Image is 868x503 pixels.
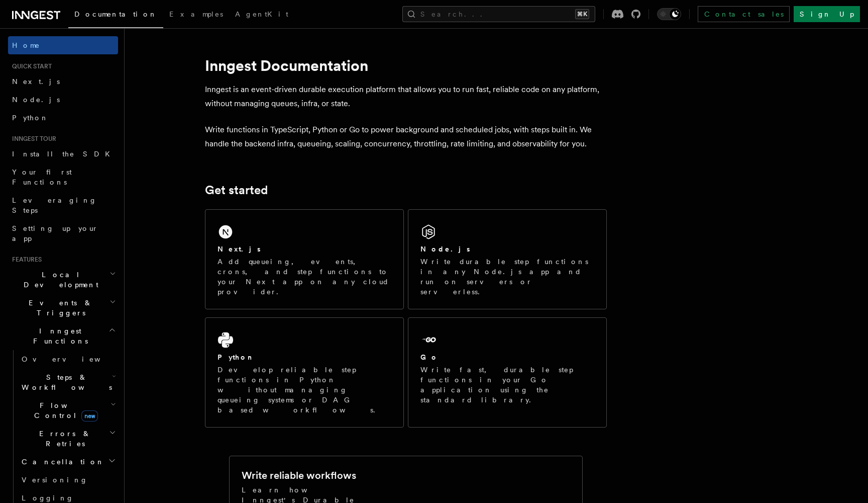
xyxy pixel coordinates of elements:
[205,209,404,309] a: Next.jsAdd queueing, events, crons, and step functions to your Next app on any cloud provider.
[8,326,108,346] span: Inngest Functions
[8,72,118,91] a: Next.js
[18,350,118,368] a: Overview
[22,494,74,502] span: Logging
[169,10,223,18] span: Examples
[408,317,607,428] a: GoWrite fast, durable step functions in your Go application using the standard library.
[420,244,470,254] h2: Node.js
[18,457,104,467] span: Cancellation
[8,163,118,191] a: Your first Functions
[8,91,118,109] a: Node.js
[12,196,97,214] span: Leveraging Steps
[218,365,391,415] p: Develop reliable step functions in Python without managing queueing systems or DAG based workflows.
[8,135,56,143] span: Inngest tour
[420,257,594,297] p: Write durable step functions in any Node.js app and run on servers or serverless.
[794,6,860,22] a: Sign Up
[74,10,157,18] span: Documentation
[8,266,118,294] button: Local Development
[81,410,98,422] span: new
[8,191,118,219] a: Leveraging Steps
[8,62,52,70] span: Quick start
[18,471,118,489] a: Versioning
[18,372,112,392] span: Steps & Workflows
[8,322,118,350] button: Inngest Functions
[408,209,607,309] a: Node.jsWrite durable step functions in any Node.js app and run on servers or serverless.
[12,168,72,186] span: Your first Functions
[18,429,109,449] span: Errors & Retries
[218,257,391,297] p: Add queueing, events, crons, and step functions to your Next app on any cloud provider.
[12,150,116,158] span: Install the SDK
[8,294,118,322] button: Events & Triggers
[12,224,98,242] span: Setting up your app
[12,40,40,50] span: Home
[242,468,356,482] h2: Write reliable workflows
[68,3,163,28] a: Documentation
[18,368,118,396] button: Steps & Workflows
[8,109,118,127] a: Python
[420,352,439,362] h2: Go
[22,476,88,484] span: Versioning
[218,352,255,362] h2: Python
[8,270,110,290] span: Local Development
[18,425,118,453] button: Errors & Retries
[18,400,111,421] span: Flow Control
[657,8,681,20] button: Toggle dark mode
[18,396,118,425] button: Flow Controlnew
[8,145,118,163] a: Install the SDK
[12,96,60,104] span: Node.js
[12,77,60,86] span: Next.js
[402,6,595,22] button: Search...⌘K
[575,9,589,19] kbd: ⌘K
[205,82,607,111] p: Inngest is an event-driven durable execution platform that allows you to run fast, reliable code ...
[8,298,110,318] span: Events & Triggers
[698,6,790,22] a: Contact sales
[420,365,594,405] p: Write fast, durable step functions in your Go application using the standard library.
[8,256,42,264] span: Features
[205,123,607,151] p: Write functions in TypeScript, Python or Go to power background and scheduled jobs, with steps bu...
[8,219,118,247] a: Setting up your app
[18,453,118,471] button: Cancellation
[12,114,49,122] span: Python
[22,355,125,363] span: Overview
[163,3,229,27] a: Examples
[218,244,261,254] h2: Next.js
[229,3,294,27] a: AgentKit
[235,10,288,18] span: AgentKit
[205,317,404,428] a: PythonDevelop reliable step functions in Python without managing queueing systems or DAG based wo...
[205,56,607,74] h1: Inngest Documentation
[8,36,118,54] a: Home
[205,183,268,197] a: Get started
